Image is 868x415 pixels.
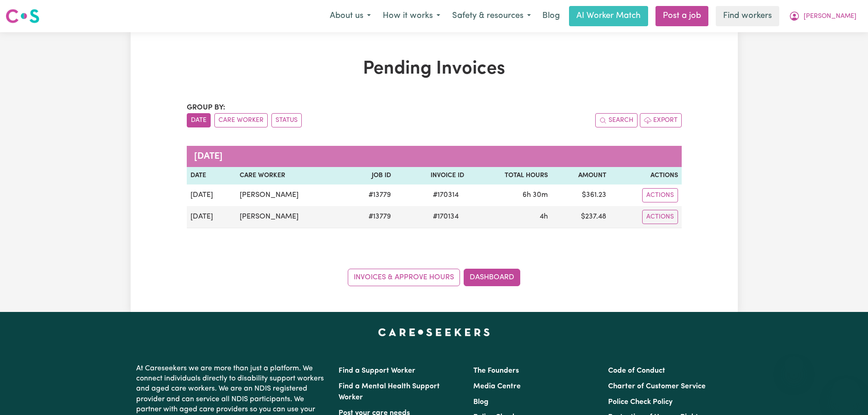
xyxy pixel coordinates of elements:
[552,206,610,228] td: $ 237.48
[595,113,638,127] button: Search
[640,113,682,127] button: Export
[783,6,862,26] button: My Account
[804,12,857,22] span: [PERSON_NAME]
[608,383,706,390] a: Charter of Customer Service
[339,383,440,401] a: Find a Mental Health Support Worker
[6,8,40,24] img: Careseekers logo
[716,6,779,26] a: Find workers
[339,367,415,375] a: Find a Support Worker
[187,113,211,127] button: sort invoices by date
[345,167,395,184] th: Job ID
[523,191,548,199] span: 6 hours 30 minutes
[569,6,648,26] a: AI Worker Match
[608,398,673,406] a: Police Check Policy
[187,167,236,184] th: Date
[187,104,225,111] span: Group by:
[345,184,395,206] td: # 13779
[395,167,468,184] th: Invoice ID
[540,213,548,220] span: 4 hours
[608,367,665,375] a: Code of Conduct
[655,6,708,26] a: Post a job
[236,167,345,184] th: Care Worker
[831,378,861,408] iframe: Button to launch messaging window
[324,6,377,26] button: About us
[187,184,236,206] td: [DATE]
[427,211,464,222] span: # 170134
[642,188,678,202] button: Actions
[446,6,537,26] button: Safety & resources
[610,167,681,184] th: Actions
[473,398,489,406] a: Blog
[464,269,520,286] a: Dashboard
[537,6,565,26] a: Blog
[187,58,682,80] h1: Pending Invoices
[6,6,40,27] a: Careseekers logo
[473,383,521,390] a: Media Centre
[236,184,345,206] td: [PERSON_NAME]
[187,146,682,167] caption: [DATE]
[473,367,519,375] a: The Founders
[271,113,302,127] button: sort invoices by paid status
[378,329,490,336] a: Careseekers home page
[214,113,268,127] button: sort invoices by care worker
[377,6,446,26] button: How it works
[427,190,464,201] span: # 170314
[552,184,610,206] td: $ 361.23
[345,206,395,228] td: # 13779
[348,269,460,286] a: Invoices & Approve Hours
[187,206,236,228] td: [DATE]
[236,206,345,228] td: [PERSON_NAME]
[552,167,610,184] th: Amount
[468,167,552,184] th: Total Hours
[785,356,803,375] iframe: Close message
[642,210,678,224] button: Actions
